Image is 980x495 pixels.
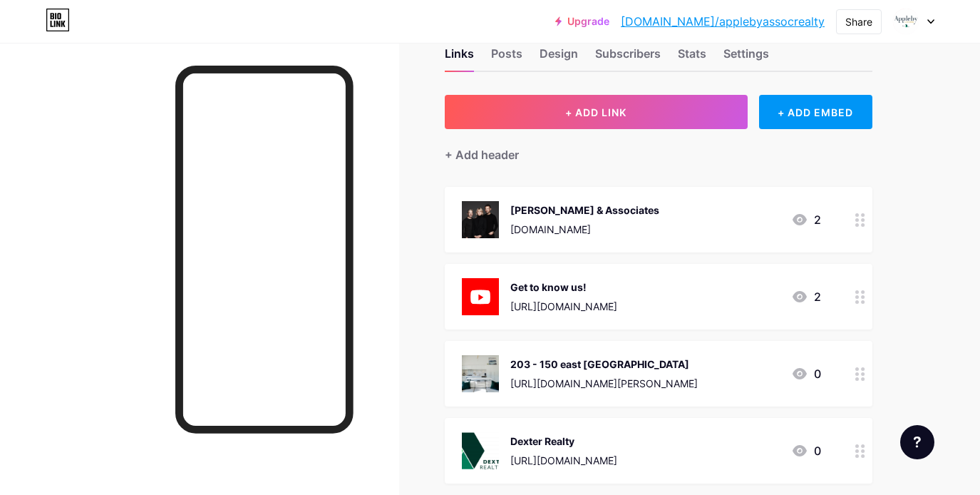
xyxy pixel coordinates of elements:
[723,45,769,71] div: Settings
[540,45,578,71] div: Design
[892,8,919,35] img: applebyassocrealty
[510,434,617,449] div: Dexter Realty
[510,299,617,314] div: [URL][DOMAIN_NAME]
[791,365,821,382] div: 0
[845,14,872,29] div: Share
[510,222,659,237] div: [DOMAIN_NAME]
[791,211,821,228] div: 2
[491,45,522,71] div: Posts
[462,278,499,315] img: Get to know us!
[462,201,499,238] img: Appleby & Associates
[445,45,474,71] div: Links
[678,45,706,71] div: Stats
[791,288,821,305] div: 2
[510,453,617,468] div: [URL][DOMAIN_NAME]
[510,203,659,218] div: [PERSON_NAME] & Associates
[510,357,698,372] div: 203 - 150 east [GEOGRAPHIC_DATA]
[462,432,499,469] img: Dexter Realty
[445,95,748,129] button: + ADD LINK
[791,442,821,459] div: 0
[565,106,626,118] span: + ADD LINK
[510,376,698,391] div: [URL][DOMAIN_NAME][PERSON_NAME]
[621,13,825,30] a: [DOMAIN_NAME]/applebyassocrealty
[510,280,617,295] div: Get to know us!
[445,146,519,163] div: + Add header
[555,16,609,27] a: Upgrade
[759,95,872,129] div: + ADD EMBED
[595,45,661,71] div: Subscribers
[462,355,499,392] img: 203 - 150 east Cordova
